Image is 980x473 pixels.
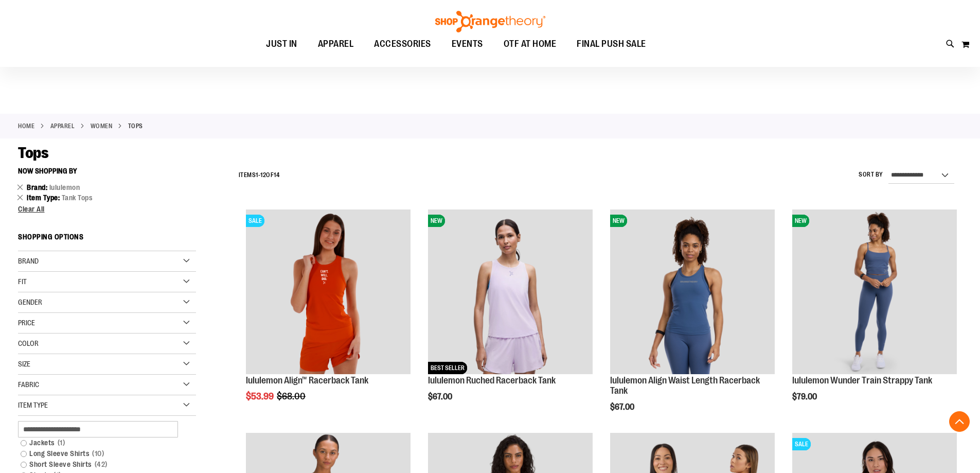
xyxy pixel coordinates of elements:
[246,391,275,401] span: $53.99
[239,167,280,183] h2: Items - of
[274,171,279,179] span: 14
[92,459,110,470] span: 42
[504,32,557,56] span: OTF AT HOME
[428,209,593,376] a: lululemon Ruched Racerback TankNEWBEST SELLERNEWBEST SELLERNEWBEST SELLER
[428,362,467,374] span: BEST SELLER
[18,401,48,409] span: Item Type
[18,257,39,265] span: Brand
[55,437,68,448] span: 1
[792,375,932,386] a: lululemon Wunder Train Strappy Tank
[577,32,646,56] span: FINAL PUSH SALE
[18,121,34,131] a: Home
[452,32,483,56] span: EVENTS
[441,32,493,56] a: EVENTS
[792,209,957,376] a: lululemon Wunder Train Strappy TankNEWNEWNEW
[128,121,143,131] strong: Tops
[246,375,368,386] a: lululemon Align™ Racerback Tank
[949,411,970,432] button: Back To Top
[610,209,775,376] a: lululemon Align Waist Length Racerback TankNEWNEWNEW
[610,402,636,412] span: $67.00
[318,32,354,56] span: APPAREL
[374,32,431,56] span: ACCESSORIES
[610,215,627,227] span: NEW
[18,162,82,180] button: Now Shopping by
[792,215,809,227] span: NEW
[605,204,780,437] div: product
[434,11,547,32] img: Shop Orangetheory
[15,459,186,470] a: Short Sleeve Shirts42
[246,209,411,376] a: Product image for lululemon Align™ Racerback TankSALESALESALE
[241,204,416,428] div: product
[260,171,266,179] span: 12
[428,215,445,227] span: NEW
[18,205,196,213] a: Clear All
[256,32,308,56] a: JUST IN
[859,170,883,179] label: Sort By
[27,183,49,191] span: Brand
[50,121,75,131] a: APPAREL
[18,298,42,306] span: Gender
[18,380,39,389] span: Fabric
[91,121,113,131] a: WOMEN
[428,375,556,386] a: lululemon Ruched Racerback Tank
[787,204,962,428] div: product
[256,171,258,179] span: 1
[493,32,567,56] a: OTF AT HOME
[49,183,80,191] span: lululemon
[246,215,264,227] span: SALE
[792,438,811,450] span: SALE
[610,209,775,374] img: lululemon Align Waist Length Racerback Tank
[90,448,106,459] span: 10
[18,277,27,286] span: Fit
[18,144,48,162] span: Tops
[62,194,93,202] span: Tank Tops
[18,228,196,251] strong: Shopping Options
[566,32,656,56] a: FINAL PUSH SALE
[246,209,411,374] img: Product image for lululemon Align™ Racerback Tank
[27,194,62,202] span: Item Type
[792,209,957,374] img: lululemon Wunder Train Strappy Tank
[18,205,45,213] span: Clear All
[792,392,818,401] span: $79.00
[18,360,30,368] span: Size
[428,392,454,401] span: $67.00
[428,209,593,374] img: lululemon Ruched Racerback Tank
[18,319,35,327] span: Price
[277,391,307,401] span: $68.00
[308,32,364,56] a: APPAREL
[610,375,760,396] a: lululemon Align Waist Length Racerback Tank
[266,32,297,56] span: JUST IN
[364,32,441,56] a: ACCESSORIES
[423,204,598,428] div: product
[15,448,186,459] a: Long Sleeve Shirts10
[15,437,186,448] a: Jackets1
[18,339,39,347] span: Color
